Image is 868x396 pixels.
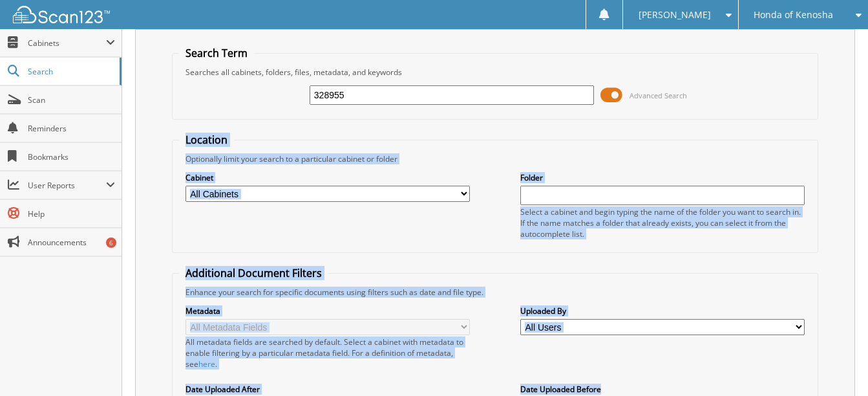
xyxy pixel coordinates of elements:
span: Reminders [28,123,115,134]
label: Date Uploaded Before [520,384,805,395]
span: Bookmarks [28,151,115,162]
label: Cabinet [185,172,470,183]
span: User Reports [28,180,106,191]
span: Honda of Kenosha [754,11,833,19]
span: Search [28,66,113,77]
span: Help [28,208,115,219]
label: Date Uploaded After [185,384,470,395]
span: Scan [28,94,115,105]
span: Cabinets [28,38,106,49]
legend: Additional Document Filters [179,266,328,280]
label: Folder [520,172,805,183]
img: scan123-logo-white.svg [13,6,110,23]
span: [PERSON_NAME] [639,11,711,19]
legend: Search Term [179,46,254,60]
div: Searches all cabinets, folders, files, metadata, and keywords [179,67,812,78]
div: Select a cabinet and begin typing the name of the folder you want to search in. If the name match... [520,206,805,239]
iframe: Chat Widget [803,334,868,396]
a: here [198,358,215,369]
span: Advanced Search [630,91,687,100]
div: All metadata fields are searched by default. Select a cabinet with metadata to enable filtering b... [185,336,470,369]
legend: Location [179,133,234,147]
div: Optionally limit your search to a particular cabinet or folder [179,153,812,164]
div: Enhance your search for specific documents using filters such as date and file type. [179,287,812,298]
div: 6 [106,237,116,248]
label: Metadata [185,305,470,316]
label: Uploaded By [520,305,805,316]
span: Announcements [28,237,115,248]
